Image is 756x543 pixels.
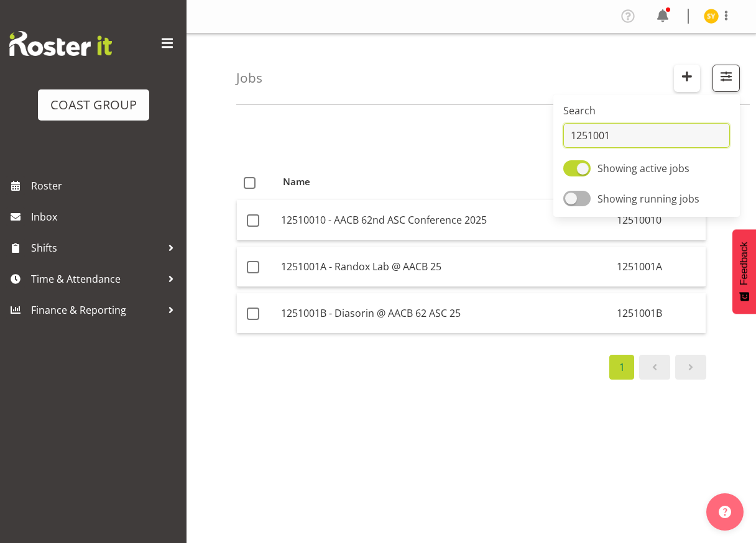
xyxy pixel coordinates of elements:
[563,103,730,118] label: Search
[31,176,180,195] span: Roster
[597,192,699,206] span: Showing running jobs
[9,31,112,56] img: Rosterit website logo
[674,65,700,92] button: Create New Job
[276,200,612,240] td: 12510010 - AACB 62nd ASC Conference 2025
[31,301,162,319] span: Finance & Reporting
[276,247,612,287] td: 1251001A - Randox Lab @ AACB 25
[732,229,756,314] button: Feedback - Show survey
[31,239,162,257] span: Shifts
[597,162,689,175] span: Showing active jobs
[276,293,612,333] td: 1251001B - Diasorin @ AACB 62 ASC 25
[712,65,740,92] button: Filter Jobs
[612,200,706,240] td: 12510010
[612,247,706,287] td: 1251001A
[50,96,137,114] div: COAST GROUP
[704,9,719,24] img: seon-young-belding8911.jpg
[719,506,731,518] img: help-xxl-2.png
[236,71,262,85] h4: Jobs
[31,208,180,226] span: Inbox
[612,293,706,333] td: 1251001B
[563,123,730,148] input: Search by name/code/number
[739,242,750,285] span: Feedback
[283,175,310,189] span: Name
[31,270,162,288] span: Time & Attendance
